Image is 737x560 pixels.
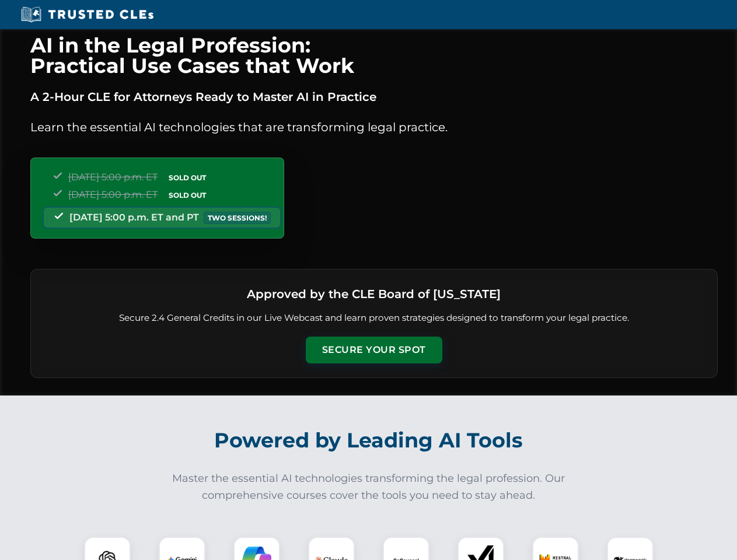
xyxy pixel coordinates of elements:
[165,171,210,184] span: SOLD OUT
[68,189,158,200] span: [DATE] 5:00 p.m. ET
[18,6,157,23] img: Trusted CLEs
[165,189,210,201] span: SOLD OUT
[30,35,718,76] h1: AI in the Legal Profession: Practical Use Cases that Work
[45,311,703,325] p: Secure 2.4 General Credits in our Live Webcast and learn proven strategies designed to transform ...
[68,171,158,183] span: [DATE] 5:00 p.m. ET
[30,118,718,136] p: Learn the essential AI technologies that are transforming legal practice.
[46,420,692,461] h2: Powered by Leading AI Tools
[30,87,718,106] p: A 2-Hour CLE for Attorneys Ready to Master AI in Practice
[247,283,501,304] h3: Approved by the CLE Board of [US_STATE]
[306,337,442,363] button: Secure Your Spot
[165,470,573,504] p: Master the essential AI technologies transforming the legal profession. Our comprehensive courses...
